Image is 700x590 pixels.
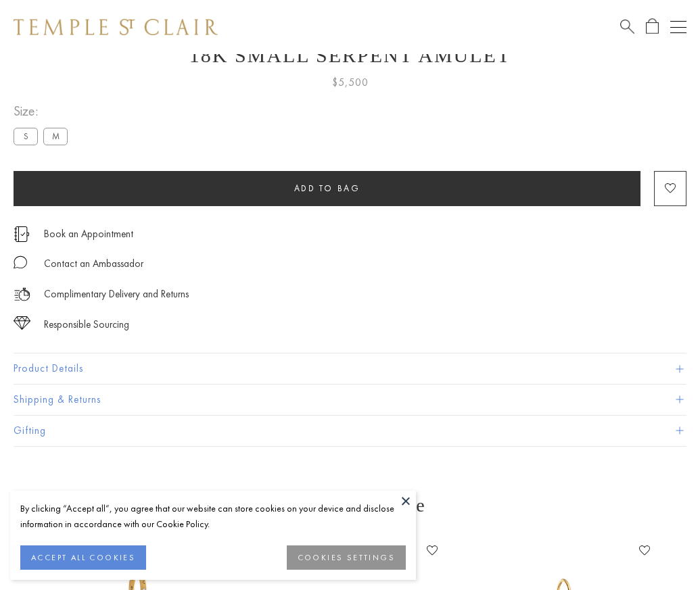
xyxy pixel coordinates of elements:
[14,255,27,269] img: MessageIcon-01_2.svg
[14,385,686,415] button: Shipping & Returns
[332,74,369,91] span: $5,500
[14,44,686,67] h1: 18K Small Serpent Amulet
[44,255,143,272] div: Contact an Ambassador
[44,316,129,333] div: Responsible Sourcing
[620,18,634,35] a: Search
[14,128,38,145] label: S
[20,501,406,532] div: By clicking “Accept all”, you agree that our website can store cookies on your device and disclos...
[14,316,30,330] img: icon_sourcing.svg
[14,19,218,35] img: Temple St. Clair
[44,226,133,241] a: Book an Appointment
[14,100,73,122] span: Size:
[44,286,189,303] p: Complimentary Delivery and Returns
[14,226,30,242] img: icon_appointment.svg
[14,286,30,303] img: icon_delivery.svg
[287,545,406,570] button: COOKIES SETTINGS
[14,416,686,446] button: Gifting
[43,128,68,145] label: M
[294,182,360,194] span: Add to bag
[20,545,146,570] button: ACCEPT ALL COOKIES
[646,18,659,35] a: Open Shopping Bag
[14,171,640,206] button: Add to bag
[670,19,686,35] button: Open navigation
[14,353,686,384] button: Product Details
